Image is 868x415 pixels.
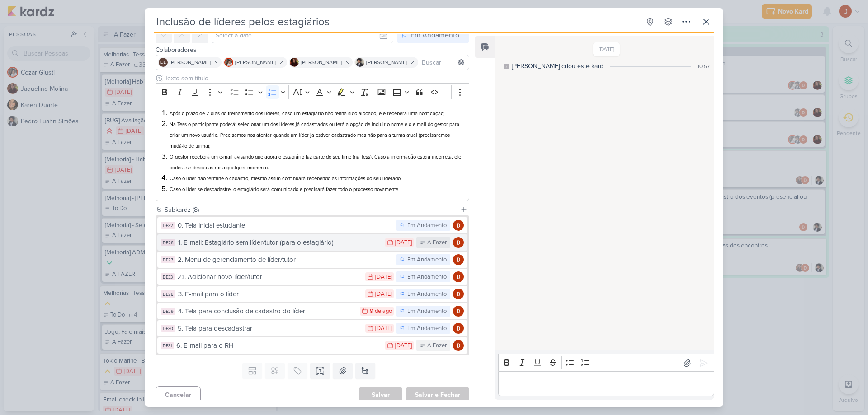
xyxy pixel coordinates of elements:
input: Texto sem título [163,74,469,83]
div: [DATE] [395,240,412,246]
div: [DATE] [375,274,392,280]
img: Jaqueline Molina [290,58,299,67]
div: [DATE] [375,326,392,331]
div: DE30 [161,325,175,332]
img: Davi Elias Teixeira [453,306,464,317]
div: 3. E-mail para o líder [178,289,361,299]
img: Davi Elias Teixeira [453,323,464,334]
button: DE28 3. E-mail para o líder [DATE] Em Andamento [157,286,467,302]
span: O gestor receberá um e-mail avisando que agora o estagiário faz parte do seu time (na Tess). Caso... [170,154,461,171]
div: Editor editing area: main [498,371,714,396]
span: Após o prazo de 2 dias do treinamento dos líderes, caso um estagiário não tenha sido alocado, ele... [170,111,445,117]
img: Davi Elias Teixeira [453,237,464,248]
span: [PERSON_NAME] [366,58,407,66]
span: Na Tess o participante poderá: selecionar um dos líderes já cadastrados ou terá a opção de inclui... [170,121,459,149]
button: DE29 4. Tela para conclusão de cadastro do líder 9 de ago Em Andamento [157,303,467,319]
img: Davi Elias Teixeira [453,254,464,265]
div: DE27 [161,256,175,263]
div: [DATE] [375,291,392,297]
div: 1. E-mail: Estagiário sem líder/tutor (para o estagiário) [178,238,381,248]
input: Buscar [420,57,467,68]
div: DE33 [161,273,175,280]
p: DL [160,61,166,65]
div: DE26 [161,239,175,246]
span: [PERSON_NAME] [301,58,342,66]
button: DE31 6. E-mail para o RH [DATE] A Fazer [157,337,467,354]
div: Em Andamento [407,221,447,230]
button: DE33 2.1. Adicionar novo líder/tutor [DATE] Em Andamento [157,269,467,285]
button: DE30 5. Tela para descadastrar [DATE] Em Andamento [157,320,467,336]
div: Editor editing area: main [156,101,469,201]
img: Pedro Luahn Simões [355,58,364,67]
button: Cancelar [156,386,201,404]
div: A Fazer [427,238,447,247]
span: Caso o líder se descadastre, o estagiário será comunicado e precisará fazer todo o processo novam... [170,187,400,192]
div: Subkardz (8) [165,205,457,214]
button: Em Andamento [397,27,469,43]
div: DE28 [161,290,175,298]
input: Kard Sem Título [154,14,640,30]
div: DE31 [161,342,174,349]
button: DE32 0. Tela inicial estudante Em Andamento [157,217,467,233]
div: 4. Tela para conclusão de cadastro do líder [178,306,355,317]
div: Em Andamento [407,307,447,316]
div: 5. Tela para descadastrar [178,323,361,334]
div: DE32 [161,222,175,229]
div: Danilo Leite [159,58,168,67]
div: 6. E-mail para o RH [176,340,381,351]
img: Davi Elias Teixeira [453,271,464,282]
div: Em Andamento [407,324,447,333]
div: [DATE] [395,343,412,349]
div: 2.1. Adicionar novo líder/tutor [177,272,361,282]
div: 9 de ago [370,308,392,314]
img: Cezar Giusti [224,58,233,67]
button: DE27 2. Menu de gerenciamento de líder/tutor Em Andamento [157,252,467,268]
img: Davi Elias Teixeira [453,340,464,351]
div: Em Andamento [407,256,447,265]
div: Editor toolbar [156,83,469,101]
div: Colaboradores [156,45,469,55]
img: Davi Elias Teixeira [453,220,464,231]
button: DE26 1. E-mail: Estagiário sem líder/tutor (para o estagiário) [DATE] A Fazer [157,234,467,251]
span: Caso o líder nao termine o cadastro, mesmo assim continuará recebendo as informações do seu lider... [170,176,402,182]
div: 2. Menu de gerenciamento de líder/tutor [178,255,392,265]
div: 10:57 [698,62,710,70]
div: Em Andamento [407,273,447,282]
div: DE29 [161,308,175,315]
span: [PERSON_NAME] [235,58,276,66]
div: Em Andamento [410,30,459,41]
div: Editor toolbar [498,354,714,372]
div: Em Andamento [407,290,447,299]
div: [PERSON_NAME] criou este kard [512,61,604,71]
span: [PERSON_NAME] [170,58,211,66]
img: Davi Elias Teixeira [453,289,464,299]
div: A Fazer [427,341,447,350]
div: 0. Tela inicial estudante [178,220,392,231]
input: Select a date [212,27,393,43]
